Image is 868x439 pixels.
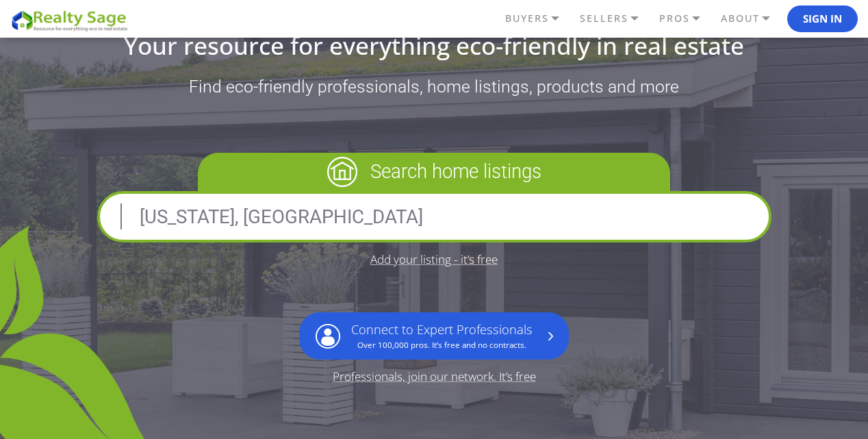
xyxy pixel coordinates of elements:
img: REALTY SAGE [10,8,133,32]
a: BUYERS [502,7,576,30]
a: Connect to Expert ProfessionalsOver 100,000 pros. It’s free and no contracts. [299,312,569,360]
button: Sign In [787,5,858,33]
a: PROS [656,7,717,30]
small: Over 100,000 pros. It’s free and no contracts. [357,340,526,350]
input: Enter a City, State or Zip Code... [107,200,711,233]
a: Professionals, join our network. It’s free [333,371,536,382]
div: Connect to Expert Professionals [351,323,533,350]
a: SELLERS [576,7,656,30]
a: ABOUT [717,7,787,30]
p: Search home listings [198,153,670,191]
a: Add your listing - it’s free [370,253,498,265]
div: Your resource for everything eco-friendly in real estate [10,34,858,58]
p: Find eco-friendly professionals, home listings, products and more [10,77,858,97]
